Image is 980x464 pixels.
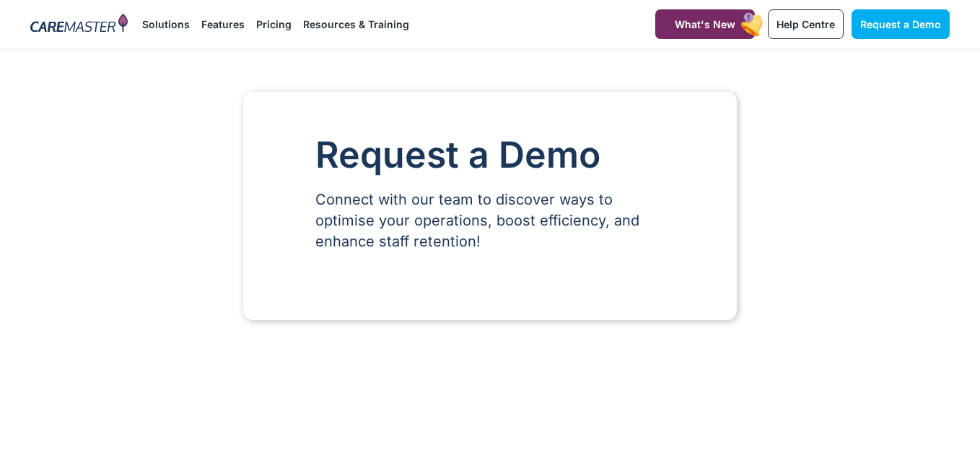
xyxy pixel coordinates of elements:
a: Help Centre [768,9,844,39]
img: CareMaster Logo [30,14,128,35]
a: Request a Demo [852,9,950,39]
span: Request a Demo [860,18,941,30]
p: Connect with our team to discover ways to optimise your operations, boost efficiency, and enhance... [315,189,665,252]
h1: Request a Demo [315,135,665,175]
span: Help Centre [776,18,835,30]
a: What's New [655,9,755,39]
span: What's New [675,18,735,30]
